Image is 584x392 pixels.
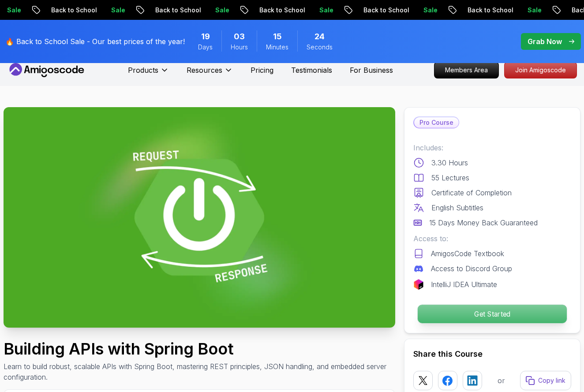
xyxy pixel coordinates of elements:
[312,6,340,15] p: Sale
[460,6,520,15] p: Back to School
[429,217,538,228] p: 15 Days Money Back Guaranteed
[434,62,498,78] p: Members Area
[350,65,393,75] a: For Business
[231,43,248,52] span: Hours
[234,30,245,43] span: 3 Hours
[198,43,213,52] span: Days
[4,340,395,358] h1: Building APIs with Spring Boot
[520,371,571,390] button: Copy link
[418,305,567,323] p: Get Started
[413,233,571,244] p: Access to:
[307,43,333,52] span: Seconds
[273,30,282,43] span: 15 Minutes
[504,62,577,78] a: Join Amigoscode
[414,117,459,128] p: Pro Course
[356,6,416,15] p: Back to School
[538,376,565,385] p: Copy link
[431,157,468,168] p: 3.30 Hours
[431,279,497,290] p: IntelliJ IDEA Ultimate
[291,65,332,75] a: Testimonials
[431,202,483,213] p: English Subtitles
[431,172,469,183] p: 55 Lectures
[417,304,567,324] button: Get Started
[44,6,104,15] p: Back to School
[128,65,169,82] button: Products
[413,348,571,360] h2: Share this Course
[201,30,210,43] span: 19 Days
[413,279,424,290] img: jetbrains logo
[498,375,505,386] p: or
[431,263,512,274] p: Access to Discord Group
[187,65,233,82] button: Resources
[266,43,288,52] span: Minutes
[431,248,504,259] p: AmigosCode Textbook
[104,6,132,15] p: Sale
[431,187,512,198] p: Certificate of Completion
[128,65,158,75] p: Products
[252,6,312,15] p: Back to School
[314,30,325,43] span: 24 Seconds
[416,6,444,15] p: Sale
[4,107,395,328] img: building-apis-with-spring-boot_thumbnail
[505,62,577,78] p: Join Amigoscode
[5,36,185,47] p: 🔥 Back to School Sale - Our best prices of the year!
[148,6,208,15] p: Back to School
[413,142,571,153] p: Includes:
[208,6,236,15] p: Sale
[187,65,222,75] p: Resources
[4,361,395,382] p: Learn to build robust, scalable APIs with Spring Boot, mastering REST principles, JSON handling, ...
[251,65,273,75] a: Pricing
[520,6,548,15] p: Sale
[434,62,499,78] a: Members Area
[528,36,562,47] p: Grab Now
